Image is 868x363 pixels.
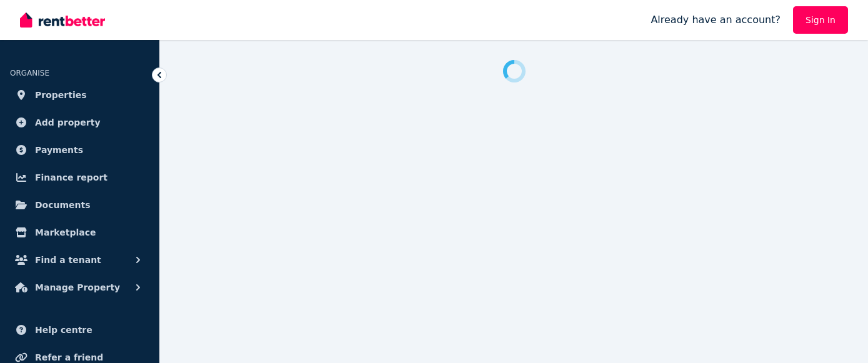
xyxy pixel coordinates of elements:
span: Manage Property [35,280,120,295]
button: Find a tenant [10,247,149,272]
span: Finance report [35,170,107,185]
a: Add property [10,110,149,135]
span: Properties [35,87,87,102]
a: Finance report [10,165,149,190]
a: Help centre [10,317,149,342]
span: Payments [35,142,83,157]
a: Sign In [793,6,848,34]
img: RentBetter [20,11,105,29]
a: Properties [10,82,149,107]
span: ORGANISE [10,69,49,77]
span: Add property [35,115,101,130]
a: Documents [10,192,149,217]
span: Documents [35,197,91,212]
span: Already have an account? [651,12,781,27]
span: Find a tenant [35,252,101,267]
span: Help centre [35,322,92,337]
a: Marketplace [10,220,149,245]
a: Payments [10,137,149,162]
span: Marketplace [35,225,96,240]
button: Manage Property [10,275,149,300]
